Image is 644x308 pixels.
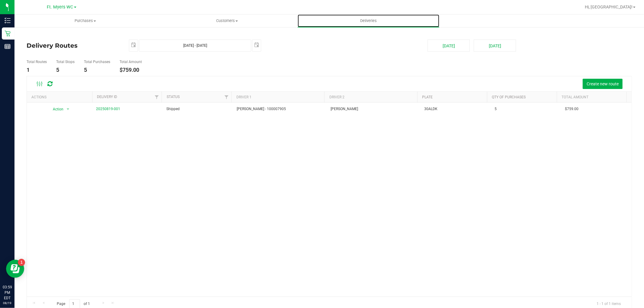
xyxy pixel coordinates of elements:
span: Deliveries [352,18,385,24]
span: select [252,40,261,50]
h4: Delivery Routes [27,40,120,52]
h4: 5 [56,67,75,73]
inline-svg: Inventory [5,17,11,24]
h4: $759.00 [120,67,142,73]
span: Customers [156,18,297,24]
iframe: Resource center unread badge [18,259,25,266]
th: Driver 1 [231,92,324,102]
inline-svg: Retail [5,30,11,37]
a: Plate [422,95,433,99]
span: Shipped [166,106,180,112]
span: $759.00 [565,106,578,112]
h5: Total Stops [56,60,75,64]
h4: 5 [84,67,110,73]
h5: Total Routes [27,60,47,64]
h5: Total Amount [120,60,142,64]
th: Total Amount [557,92,626,102]
h5: Total Purchases [84,60,110,64]
span: Action [48,105,64,113]
span: [PERSON_NAME] - 100007905 [237,106,286,112]
a: Purchases [14,14,156,27]
span: select [64,105,72,113]
p: 03:59 PM EDT [3,284,12,301]
span: 5 [495,106,497,112]
span: Create new route [587,81,619,86]
button: [DATE] [474,40,516,52]
button: Create new route [583,79,623,89]
th: Driver 2 [324,92,417,102]
span: Hi, [GEOGRAPHIC_DATA]! [585,5,633,9]
a: Customers [156,14,298,27]
a: 20250819-001 [96,107,120,111]
a: Filter [152,92,162,102]
a: Status [167,95,180,99]
div: Actions [31,95,90,99]
inline-svg: Reports [5,43,11,49]
span: 30ALDK [424,106,437,112]
p: 08/19 [3,301,12,305]
button: [DATE] [428,40,470,52]
a: Qty of Purchases [492,95,526,99]
a: Deliveries [298,14,439,27]
h4: 1 [27,67,47,73]
a: Delivery ID [97,95,117,99]
span: Ft. Myers WC [47,5,73,10]
iframe: Resource center [6,260,24,278]
span: select [129,40,138,50]
span: Purchases [15,18,156,24]
span: [PERSON_NAME] [331,106,358,112]
a: Filter [221,92,231,102]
